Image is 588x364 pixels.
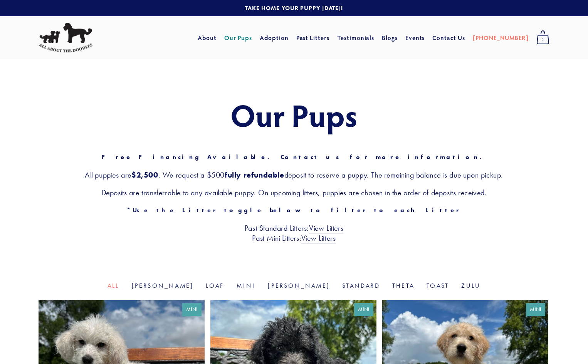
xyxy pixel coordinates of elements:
a: View Litters [309,223,343,233]
span: 0 [536,35,549,45]
a: Toast [427,282,449,289]
a: Adoption [260,31,289,45]
h3: Deposits are transferrable to any available puppy. On upcoming litters, puppies are chosen in the... [39,188,549,198]
a: Past Litters [296,34,330,42]
a: [PHONE_NUMBER] [473,31,529,45]
a: View Litters [301,233,336,243]
h1: Our Pups [39,98,549,132]
a: Loaf [206,282,224,289]
strong: Free Financing Available. Contact us for more information. [102,153,487,161]
a: All [108,282,119,289]
a: Theta [392,282,414,289]
strong: fully refundable [225,170,284,179]
h3: All puppies are . We request a $500 deposit to reserve a puppy. The remaining balance is due upon... [39,170,549,180]
h3: Past Standard Litters: Past Mini Litters: [39,223,549,243]
strong: *Use the Litter toggle below to filter to each Litter [127,206,461,214]
a: [PERSON_NAME] [268,282,330,289]
a: [PERSON_NAME] [132,282,194,289]
a: Blogs [382,31,398,45]
a: Zulu [461,282,480,289]
a: Our Pups [224,31,252,45]
img: All About The Doodles [39,23,92,53]
a: Mini [237,282,255,289]
a: Testimonials [337,31,375,45]
a: Events [405,31,425,45]
a: About [198,31,217,45]
a: Standard [342,282,380,289]
a: Contact Us [432,31,465,45]
strong: $2,500 [131,170,158,179]
a: 0 items in cart [533,28,553,47]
